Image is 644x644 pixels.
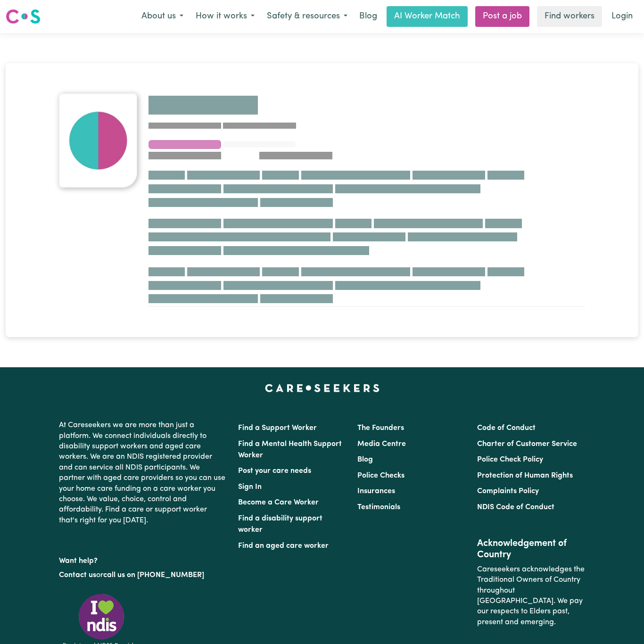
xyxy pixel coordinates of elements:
[357,456,373,463] a: Blog
[606,6,638,27] a: Login
[357,440,406,448] a: Media Centre
[357,504,400,511] a: Testimonials
[238,542,329,550] a: Find an aged care worker
[477,424,536,432] a: Code of Conduct
[135,7,190,26] button: About us
[238,515,322,534] a: Find a disability support worker
[387,6,468,27] a: AI Worker Match
[59,566,227,584] p: or
[357,472,405,479] a: Police Checks
[103,571,204,579] a: call us on [PHONE_NUMBER]
[261,7,354,26] button: Safety & resources
[357,424,404,432] a: The Founders
[537,6,602,27] a: Find workers
[6,8,41,25] img: Careseekers logo
[238,483,262,491] a: Sign In
[477,504,554,511] a: NDIS Code of Conduct
[477,440,577,448] a: Charter of Customer Service
[475,6,529,27] a: Post a job
[357,487,395,495] a: Insurances
[477,538,585,561] h2: Acknowledgement of Country
[238,499,319,506] a: Become a Care Worker
[477,561,585,631] p: Careseekers acknowledges the Traditional Owners of Country throughout [GEOGRAPHIC_DATA]. We pay o...
[477,487,539,495] a: Complaints Policy
[354,6,383,27] a: Blog
[477,456,543,463] a: Police Check Policy
[59,552,227,566] p: Want help?
[59,571,96,579] a: Contact us
[477,472,573,479] a: Protection of Human Rights
[6,6,41,27] a: Careseekers logo
[238,467,311,475] a: Post your care needs
[59,416,227,529] p: At Careseekers we are more than just a platform. We connect individuals directly to disability su...
[265,384,380,392] a: Careseekers home page
[238,424,317,432] a: Find a Support Worker
[238,440,342,459] a: Find a Mental Health Support Worker
[190,7,261,26] button: How it works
